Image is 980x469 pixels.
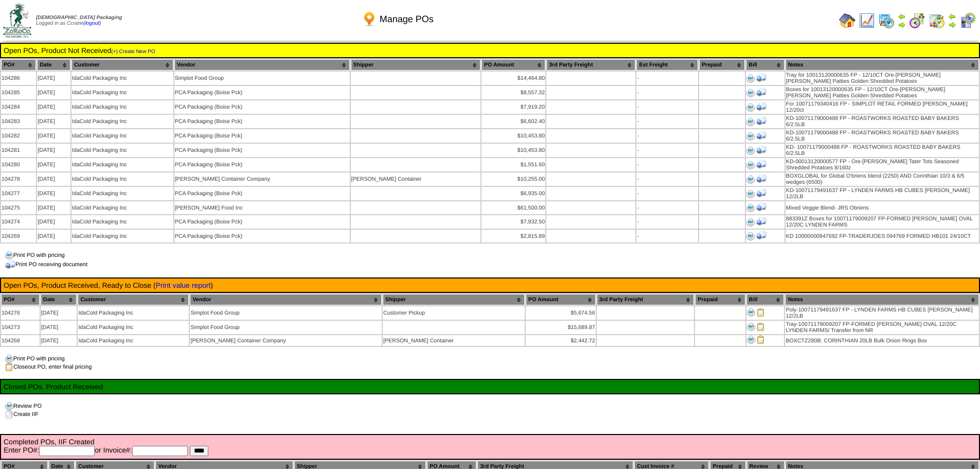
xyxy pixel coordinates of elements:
td: - [636,129,698,143]
img: calendarprod.gif [878,12,895,29]
div: $5,674.56 [526,310,595,316]
td: 104281 [1,144,36,157]
td: IdaCold Packaging Inc [72,100,173,114]
img: Print [746,218,755,227]
td: BOXCTZ280B: CORINTHIAN 20LB Bulk Onion Rings Box [785,335,979,346]
td: [DATE] [37,144,70,157]
img: Print Receiving Document [756,87,767,97]
img: line_graph.gif [859,12,875,29]
div: $10,255.00 [482,176,545,182]
td: Open POs, Product Not Received [3,46,977,55]
img: Close PO [757,323,765,331]
th: Notes [786,59,979,71]
a: Print value report [156,281,211,289]
span: Logged in as Ccrane [36,15,122,26]
td: KD- 10071179000488 FP - ROASTWORKS ROASTED BABY BAKERS 6/2.5LB [786,144,979,157]
img: Print [746,190,755,198]
img: Print Receiving Document [756,202,767,212]
td: - [636,187,698,200]
th: 3rd Party Freight [597,294,694,305]
img: Print [747,308,755,317]
th: Prepaid [695,294,745,305]
div: $8,557.32 [482,90,545,96]
div: $2,442.72 [526,338,595,344]
th: Shipper [351,59,481,71]
td: [DATE] [37,100,70,114]
img: Print Receiving Document [756,101,767,112]
div: $2,815.89 [482,233,545,239]
th: PO Amount [526,294,596,305]
td: - [636,172,698,186]
th: PO# [1,59,36,71]
img: clipboard.gif [5,363,13,371]
td: PCA Packaging (Boise Pck) [174,86,350,99]
td: Simplot Food Group [190,321,382,334]
td: PCA Packaging (Boise Pck) [174,100,350,114]
td: IdaCold Packaging Inc [72,201,173,214]
td: KD 10000000947692 FP-TRADERJOES 094769 FORMED HB101 24/10CT [786,230,979,242]
img: Print Receiving Document [756,116,767,126]
th: Shipper [383,294,525,305]
img: Print Receiving Document [756,159,767,169]
th: Bill [746,59,785,71]
div: $6,935.00 [482,190,545,197]
img: print.gif [5,355,13,363]
img: calendarinout.gif [929,12,945,29]
td: [DATE] [37,129,70,143]
td: 104268 [1,335,40,346]
td: [PERSON_NAME] Container Company [190,335,382,346]
img: Close PO [757,336,765,344]
td: [DATE] [37,172,70,186]
th: Bill [746,294,785,305]
td: [PERSON_NAME] Container Company [174,172,350,186]
td: 104273 [1,321,40,334]
img: Print [746,75,755,83]
img: Close PO [757,308,765,317]
form: Enter PO#: or Invoice#: [4,446,976,456]
img: Print [746,118,755,126]
td: IdaCold Packaging Inc [72,215,173,229]
td: - [636,115,698,128]
th: Prepaid [699,59,745,71]
td: 104276 [1,306,40,320]
td: 883391Z Boxes for 10071179009207 FP-FORMED [PERSON_NAME] OVAL 12/20C LYNDEN FARMS [786,215,979,229]
img: arrowright.gif [948,21,956,29]
div: $6,602.40 [482,118,545,125]
td: - [636,201,698,214]
td: PCA Packaging (Boise Pck) [174,187,350,200]
td: [DATE] [41,306,77,320]
td: [DATE] [37,201,70,214]
td: 104269 [1,230,36,242]
td: 104286 [1,72,36,85]
a: (+) Create New PO [111,49,155,55]
img: Print Receiving Document [756,73,767,83]
td: 104274 [1,215,36,229]
img: Print [746,176,755,184]
td: Closed POs, Product Received [3,382,977,391]
td: IdaCold Packaging Inc [72,172,173,186]
img: calendarcustomer.gif [959,12,976,29]
td: - [636,100,698,114]
td: KD-10071179491637 FP - LYNDEN FARMS HB CUBES [PERSON_NAME] 12/2LB [786,187,979,200]
th: Vendor [174,59,350,71]
td: PCA Packaging (Boise Pck) [174,215,350,229]
td: IdaCold Packaging Inc [78,335,189,346]
td: - [636,215,698,229]
img: Print Receiving Document [756,145,767,155]
td: [PERSON_NAME] Container [351,172,481,186]
div: $14,464.80 [482,75,545,81]
td: Completed POs, IIF Created [3,437,977,457]
td: 104280 [1,158,36,171]
td: 104282 [1,129,36,143]
img: calendarblend.gif [909,12,925,29]
a: (logout) [83,21,101,26]
td: [DATE] [37,158,70,171]
div: $1,551.60 [482,162,545,168]
td: [PERSON_NAME] Container [383,335,525,346]
th: Customer [78,294,189,305]
img: Print [746,89,755,97]
td: Mixed Veggie Blend- JRS Obriens [786,201,979,214]
img: Print [746,161,755,169]
img: po.png [361,11,378,27]
div: $7,932.50 [482,219,545,225]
